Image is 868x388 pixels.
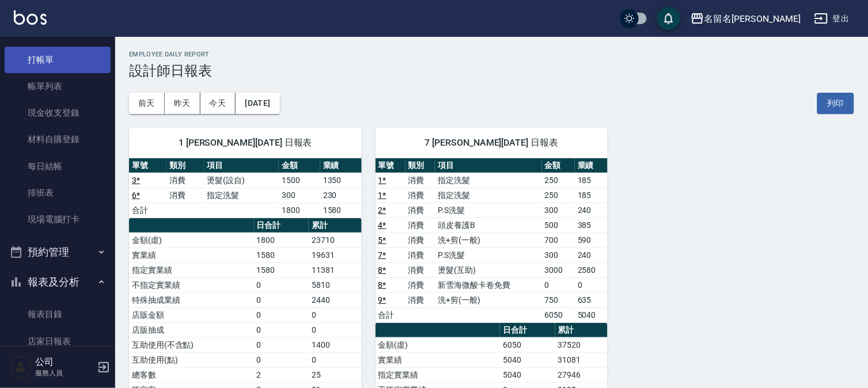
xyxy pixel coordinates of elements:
[405,263,435,277] td: 消費
[405,203,435,218] td: 消費
[129,307,254,322] td: 店販金額
[405,233,435,248] td: 消費
[575,307,608,322] td: 5040
[5,206,111,233] a: 現場電腦打卡
[542,203,575,218] td: 300
[686,7,805,31] button: 名留名[PERSON_NAME]
[435,277,541,292] td: 新雪海微酸卡卷免費
[166,173,204,188] td: 消費
[405,218,435,233] td: 消費
[435,248,541,263] td: P.S洗髮
[254,277,309,292] td: 0
[405,173,435,188] td: 消費
[129,233,254,248] td: 金額(虛)
[129,263,254,277] td: 指定實業績
[542,307,575,322] td: 6050
[542,233,575,248] td: 700
[309,263,362,277] td: 11381
[35,356,94,368] h5: 公司
[657,7,680,30] button: save
[500,352,555,367] td: 5040
[254,322,309,337] td: 0
[14,10,47,25] img: Logo
[279,173,320,188] td: 1500
[575,203,608,218] td: 240
[309,233,362,248] td: 23710
[376,337,501,352] td: 金額(虛)
[129,158,362,218] table: a dense table
[204,173,279,188] td: 燙髮(設自)
[376,352,501,367] td: 實業績
[405,277,435,292] td: 消費
[279,203,320,218] td: 1800
[575,188,608,203] td: 185
[5,237,111,267] button: 預約管理
[320,188,362,203] td: 230
[435,158,541,173] th: 項目
[5,47,111,73] a: 打帳單
[129,248,254,263] td: 實業績
[309,352,362,367] td: 0
[254,233,309,248] td: 1800
[165,93,200,114] button: 昨天
[5,328,111,355] a: 店家日報表
[279,158,320,173] th: 金額
[5,100,111,126] a: 現金收支登錄
[129,63,854,79] h3: 設計師日報表
[575,263,608,277] td: 2580
[129,292,254,307] td: 特殊抽成業績
[204,158,279,173] th: 項目
[435,292,541,307] td: 洗+剪(一般)
[5,267,111,297] button: 報表及分析
[555,337,608,352] td: 37520
[143,137,348,149] span: 1 [PERSON_NAME][DATE] 日報表
[320,158,362,173] th: 業績
[376,367,501,382] td: 指定實業績
[405,188,435,203] td: 消費
[435,203,541,218] td: P.S洗髮
[254,307,309,322] td: 0
[254,352,309,367] td: 0
[200,93,236,114] button: 今天
[129,337,254,352] td: 互助使用(不含點)
[542,158,575,173] th: 金額
[236,93,279,114] button: [DATE]
[555,352,608,367] td: 31081
[405,292,435,307] td: 消費
[405,158,435,173] th: 類別
[309,322,362,337] td: 0
[5,126,111,153] a: 材料自購登錄
[542,188,575,203] td: 250
[254,367,309,382] td: 2
[542,248,575,263] td: 300
[320,203,362,218] td: 1580
[279,188,320,203] td: 300
[542,292,575,307] td: 750
[129,93,165,114] button: 前天
[500,367,555,382] td: 5040
[575,277,608,292] td: 0
[166,188,204,203] td: 消費
[309,248,362,263] td: 19631
[435,188,541,203] td: 指定洗髮
[5,180,111,206] a: 排班表
[575,233,608,248] td: 590
[129,277,254,292] td: 不指定實業績
[542,277,575,292] td: 0
[129,322,254,337] td: 店販抽成
[575,173,608,188] td: 185
[129,158,166,173] th: 單號
[5,153,111,180] a: 每日結帳
[575,292,608,307] td: 635
[405,248,435,263] td: 消費
[254,263,309,277] td: 1580
[817,93,854,114] button: 列印
[129,367,254,382] td: 總客數
[129,352,254,367] td: 互助使用(點)
[5,73,111,100] a: 帳單列表
[575,158,608,173] th: 業績
[376,158,608,323] table: a dense table
[309,307,362,322] td: 0
[435,233,541,248] td: 洗+剪(一般)
[376,307,405,322] td: 合計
